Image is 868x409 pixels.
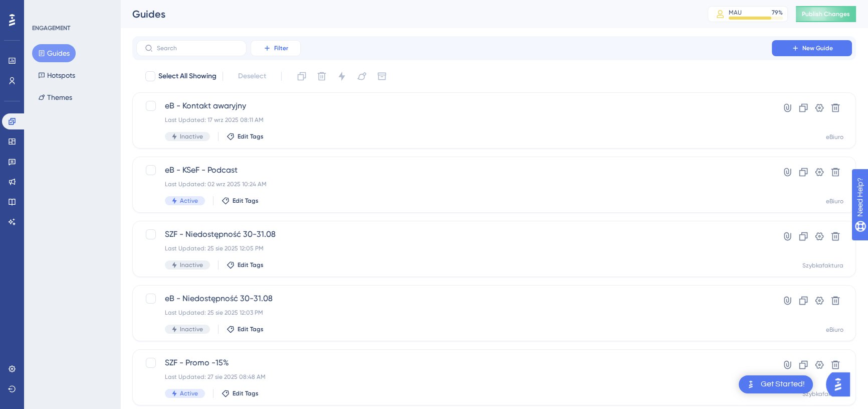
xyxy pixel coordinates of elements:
[826,326,843,334] div: eBiuro
[238,261,264,269] span: Edit Tags
[251,40,301,56] button: Filter
[132,7,683,21] div: Guides
[826,133,843,141] div: eBiuro
[165,357,743,369] span: SZF - Promo -15%
[802,10,850,18] span: Publish Changes
[180,132,203,141] span: Inactive
[802,261,843,269] div: Szybkafaktura
[227,132,264,141] button: Edit Tags
[180,261,203,269] span: Inactive
[222,389,259,397] button: Edit Tags
[233,389,259,397] span: Edit Tags
[238,325,264,333] span: Edit Tags
[238,70,266,82] span: Deselect
[227,325,264,333] button: Edit Tags
[233,197,259,205] span: Edit Tags
[238,132,264,141] span: Edit Tags
[32,88,78,106] button: Themes
[165,293,743,305] span: eB - Niedostępność 30-31.08
[165,180,743,188] div: Last Updated: 02 wrz 2025 10:24 AM
[165,244,743,252] div: Last Updated: 25 sie 2025 12:05 PM
[180,389,198,397] span: Active
[772,40,852,56] button: New Guide
[729,9,742,17] div: MAU
[158,70,216,82] span: Select All Showing
[32,44,76,62] button: Guides
[772,9,783,17] div: 79 %
[761,379,805,390] div: Get Started!
[165,309,743,317] div: Last Updated: 25 sie 2025 12:03 PM
[180,325,203,333] span: Inactive
[165,116,743,124] div: Last Updated: 17 wrz 2025 08:11 AM
[826,197,843,205] div: eBiuro
[157,45,238,52] input: Search
[802,390,843,398] div: Szybkafaktura
[229,67,275,85] button: Deselect
[274,44,288,52] span: Filter
[227,261,264,269] button: Edit Tags
[24,3,63,15] span: Need Help?
[222,197,259,205] button: Edit Tags
[165,100,743,112] span: eB - Kontakt awaryjny
[796,6,856,22] button: Publish Changes
[165,373,743,381] div: Last Updated: 27 sie 2025 08:48 AM
[745,378,757,390] img: launcher-image-alternative-text
[32,66,81,84] button: Hotspots
[165,164,743,176] span: eB - KSeF - Podcast
[165,228,743,240] span: SZF - Niedostępność 30-31.08
[32,24,70,32] div: ENGAGEMENT
[826,369,856,399] iframe: UserGuiding AI Assistant Launcher
[739,375,813,393] div: Open Get Started! checklist
[180,197,198,205] span: Active
[802,44,833,52] span: New Guide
